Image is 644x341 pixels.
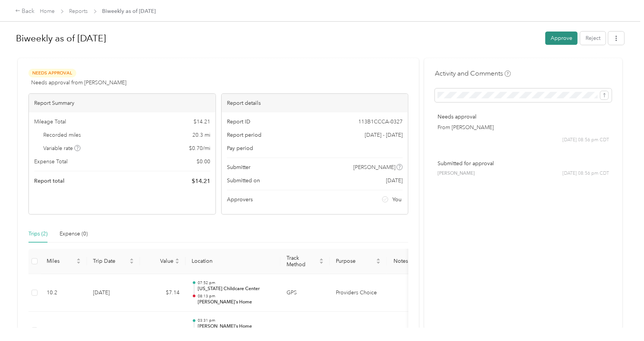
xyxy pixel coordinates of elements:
[192,131,210,139] span: 20.3 mi
[189,144,210,152] span: $ 0.70 / mi
[47,258,75,264] span: Miles
[227,144,253,152] span: Pay period
[280,274,330,312] td: GPS
[562,137,609,144] span: [DATE] 08:56 pm CDT
[319,257,324,262] span: caret-up
[601,298,644,341] iframe: Everlance-gr Chat Button Frame
[376,260,381,265] span: caret-down
[28,230,47,238] div: Trips (2)
[29,94,216,112] div: Report Summary
[376,257,381,262] span: caret-up
[192,177,210,186] span: $ 14.21
[198,323,274,330] p: [PERSON_NAME]'s Home
[387,249,415,274] th: Notes
[227,163,250,171] span: Submitter
[438,113,609,121] p: Needs approval
[87,274,140,312] td: [DATE]
[40,8,55,14] a: Home
[319,260,324,265] span: caret-down
[545,32,578,45] button: Approve
[198,286,274,292] p: [US_STATE] Childcare Center
[438,123,609,131] p: From [PERSON_NAME]
[34,118,66,126] span: Mileage Total
[41,249,87,274] th: Miles
[392,196,402,204] span: You
[227,118,250,126] span: Report ID
[386,177,403,185] span: [DATE]
[330,249,387,274] th: Purpose
[34,158,68,166] span: Expense Total
[336,258,375,264] span: Purpose
[15,7,35,16] div: Back
[34,177,65,185] span: Report total
[60,230,88,238] div: Expense (0)
[198,294,274,299] p: 08:13 pm
[41,274,87,312] td: 10.2
[87,249,140,274] th: Trip Date
[129,257,134,262] span: caret-up
[76,260,81,265] span: caret-down
[140,274,186,312] td: $7.14
[435,69,511,78] h4: Activity and Comments
[28,69,76,77] span: Needs Approval
[198,280,274,286] p: 07:52 pm
[197,158,210,166] span: $ 0.00
[358,118,403,126] span: 113B1CCCA-0327
[198,318,274,323] p: 03:31 pm
[175,260,180,265] span: caret-down
[353,163,395,171] span: [PERSON_NAME]
[562,170,609,177] span: [DATE] 08:56 pm CDT
[194,118,210,126] span: $ 14.21
[580,32,606,45] button: Reject
[76,257,81,262] span: caret-up
[287,255,318,268] span: Track Method
[146,258,173,264] span: Value
[227,196,253,204] span: Approvers
[365,131,403,139] span: [DATE] - [DATE]
[222,94,408,112] div: Report details
[69,8,88,14] a: Reports
[186,249,280,274] th: Location
[330,274,387,312] td: Providers Choice
[44,131,81,139] span: Recorded miles
[227,131,261,139] span: Report period
[140,249,186,274] th: Value
[31,79,126,87] span: Needs approval from [PERSON_NAME]
[227,177,260,185] span: Submitted on
[198,299,274,306] p: [PERSON_NAME]'s Home
[438,159,609,167] p: Submitted for approval
[129,260,134,265] span: caret-down
[44,144,81,152] span: Variable rate
[93,258,128,264] span: Trip Date
[175,257,180,262] span: caret-up
[16,29,540,47] h1: Biweekly as of September 22 2025
[438,170,475,177] span: [PERSON_NAME]
[280,249,330,274] th: Track Method
[102,7,156,15] span: Biweekly as of [DATE]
